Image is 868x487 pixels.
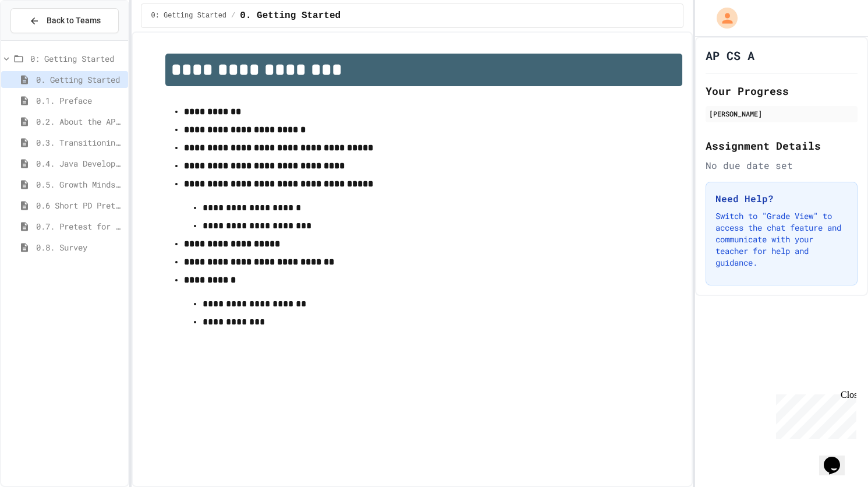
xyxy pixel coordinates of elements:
[706,83,858,99] h2: Your Progress
[231,11,235,20] span: /
[47,15,101,27] span: Back to Teams
[30,52,123,65] span: 0: Getting Started
[5,5,80,74] div: Chat with us now!Close
[151,11,226,20] span: 0: Getting Started
[36,241,123,253] span: 0.8. Survey
[36,220,123,232] span: 0.7. Pretest for the AP CSA Exam
[36,94,123,107] span: 0.1. Preface
[706,158,858,172] div: No due date set
[36,136,123,149] span: 0.3. Transitioning from AP CSP to AP CSA
[706,47,754,63] h1: AP CS A
[709,108,854,119] div: [PERSON_NAME]
[36,73,123,86] span: 0. Getting Started
[771,390,856,439] iframe: chat widget
[240,9,341,23] span: 0. Getting Started
[10,8,119,33] button: Back to Teams
[715,192,848,206] h3: Need Help?
[715,210,848,269] p: Switch to "Grade View" to access the chat feature and communicate with your teacher for help and ...
[36,115,123,128] span: 0.2. About the AP CSA Exam
[36,157,123,170] span: 0.4. Java Development Environments
[819,440,856,475] iframe: chat widget
[704,5,741,31] div: My Account
[36,178,123,190] span: 0.5. Growth Mindset and Pair Programming
[36,199,123,211] span: 0.6 Short PD Pretest
[706,137,858,154] h2: Assignment Details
